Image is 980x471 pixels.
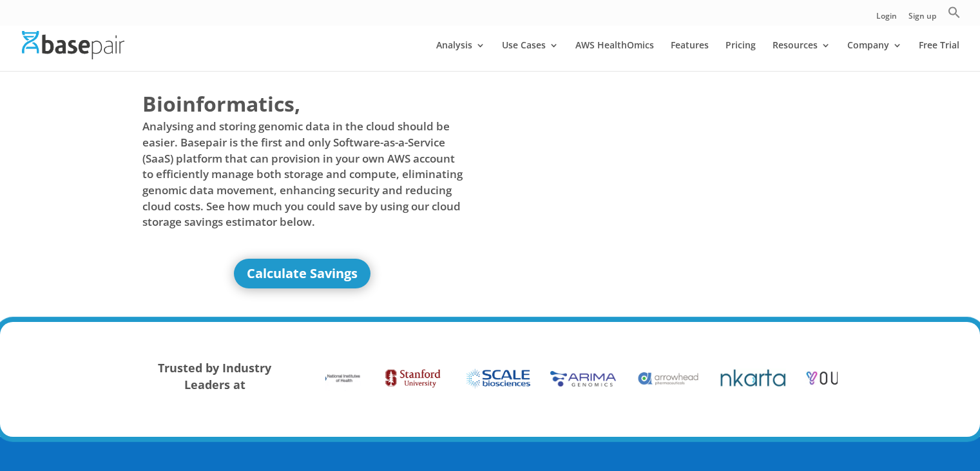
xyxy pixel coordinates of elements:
a: Use Cases [502,41,559,71]
iframe: Basepair - NGS Analysis Simplified [500,89,821,270]
a: Features [671,41,709,71]
a: Pricing [725,41,756,71]
a: Resources [773,41,831,71]
a: Calculate Savings [234,259,370,288]
a: AWS HealthOmics [575,41,654,71]
strong: Trusted by Industry Leaders at [158,360,271,392]
svg: Search [948,6,961,19]
a: Search Icon Link [948,6,961,26]
span: Analysing and storing genomic data in the cloud should be easier. Basepair is the first and only ... [142,119,463,230]
img: Basepair [22,31,124,59]
a: Sign up [908,12,936,26]
a: Company [847,41,902,71]
span: Bioinformatics, [142,89,300,119]
a: Free Trial [919,41,959,71]
a: Login [876,12,897,26]
a: Analysis [436,41,485,71]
